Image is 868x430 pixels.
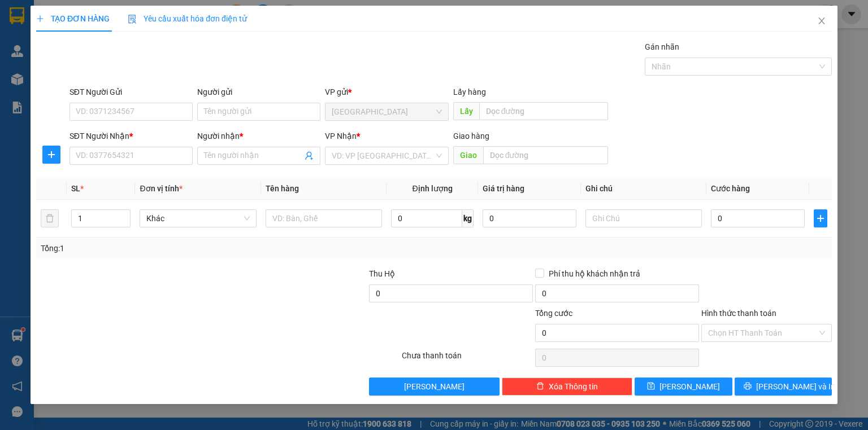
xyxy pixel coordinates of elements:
input: Ghi Chú [585,209,702,227]
b: GỬI : [GEOGRAPHIC_DATA] [5,71,196,89]
span: [PERSON_NAME] và In [756,380,835,393]
label: Gán nhãn [645,42,679,51]
span: Thu Hộ [368,269,394,278]
span: Tổng cước [535,309,572,318]
span: Giao hàng [453,131,489,141]
span: Giá trị hàng [483,184,524,193]
span: user-add [305,151,314,160]
span: printer [744,382,752,391]
button: printer[PERSON_NAME] và In [735,378,832,396]
span: Lấy hàng [453,87,485,96]
span: delete [536,382,544,391]
input: VD: Bàn, Ghế [266,209,382,227]
div: SĐT Người Gửi [70,86,193,98]
span: kg [462,209,474,227]
button: delete [41,209,59,227]
span: plus [36,15,44,23]
span: TẠO ĐƠN HÀNG [36,14,110,23]
li: 0946 508 595 [5,39,215,53]
button: Close [806,6,837,37]
span: Lấy [453,102,479,120]
span: Khác [146,210,249,227]
span: [PERSON_NAME] [659,380,720,393]
label: Hình thức thanh toán [701,309,776,318]
button: [PERSON_NAME] [368,378,499,396]
span: Yêu cầu xuất hóa đơn điện tử [128,14,247,23]
span: phone [65,41,74,50]
div: Người nhận [197,130,320,142]
th: Ghi chú [581,178,706,200]
span: SL [71,184,80,193]
input: 0 [483,209,576,227]
b: Nhà Xe Hà My [65,7,150,21]
span: [PERSON_NAME] [404,380,465,393]
span: plus [814,214,827,223]
span: save [647,382,655,391]
span: VP Nhận [325,131,357,141]
span: Cước hàng [711,184,750,193]
li: 995 [PERSON_NAME] [5,25,215,39]
span: Tên hàng [266,184,299,193]
button: plus [42,146,60,164]
span: Giao [453,146,483,164]
button: deleteXóa Thông tin [502,378,632,396]
div: Người gửi [197,86,320,98]
span: Phí thu hộ khách nhận trả [544,267,645,280]
div: SĐT Người Nhận [70,130,193,142]
span: close [817,16,826,25]
img: icon [128,15,137,24]
div: Tổng: 1 [41,242,336,255]
input: Dọc đường [483,146,608,164]
input: Dọc đường [479,102,608,120]
button: plus [814,209,827,227]
div: Chưa thanh toán [401,349,533,369]
button: save[PERSON_NAME] [635,378,732,396]
div: VP gửi [325,86,448,98]
span: Xóa Thông tin [549,380,598,393]
span: plus [43,150,60,159]
span: Đơn vị tính [140,184,182,193]
span: environment [65,27,74,36]
span: Sài Gòn [332,103,441,120]
span: Định lượng [412,184,452,193]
